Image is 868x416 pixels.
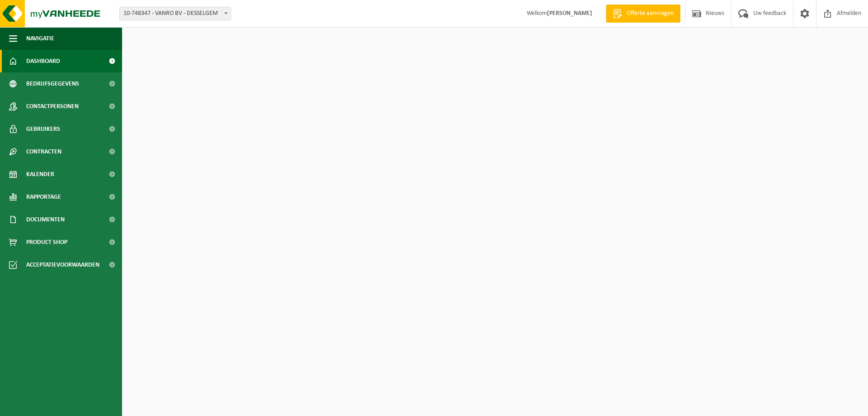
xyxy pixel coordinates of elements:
span: Documenten [26,208,65,231]
span: Offerte aanvragen [624,9,676,18]
span: Navigatie [26,27,54,50]
span: Product Shop [26,231,67,253]
a: Offerte aanvragen [606,5,680,23]
span: 10-748347 - VANRO BV - DESSELGEM [120,7,231,20]
span: Contracten [26,140,61,163]
strong: [PERSON_NAME] [547,10,592,17]
span: 10-748347 - VANRO BV - DESSELGEM [119,7,231,20]
span: Gebruikers [26,118,60,140]
span: Dashboard [26,50,60,72]
span: Kalender [26,163,54,186]
span: Bedrijfsgegevens [26,72,79,95]
span: Acceptatievoorwaarden [26,253,99,276]
span: Rapportage [26,186,61,208]
span: Contactpersonen [26,95,79,118]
